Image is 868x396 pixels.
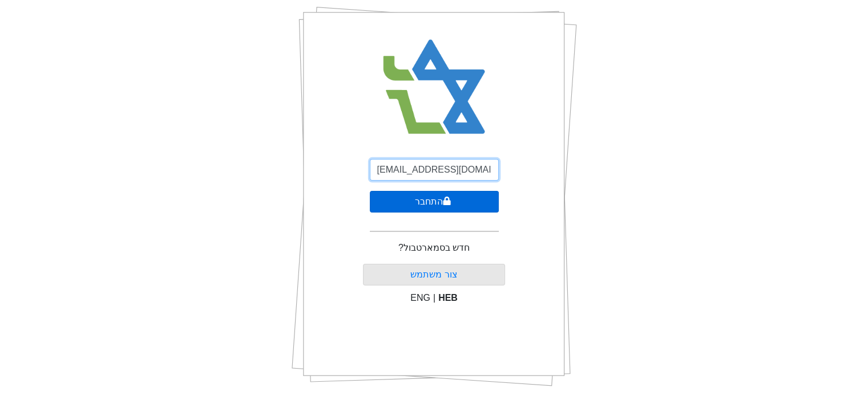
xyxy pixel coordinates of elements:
span: HEB [438,293,458,303]
span: | [433,293,435,303]
img: Smart Bull [372,25,496,150]
button: צור משתמש [363,264,505,285]
p: חדש בסמארטבול? [398,241,470,255]
span: ENG [410,293,430,303]
input: אימייל [370,159,499,181]
button: התחבר [370,191,499,213]
a: צור משתמש [410,270,457,279]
